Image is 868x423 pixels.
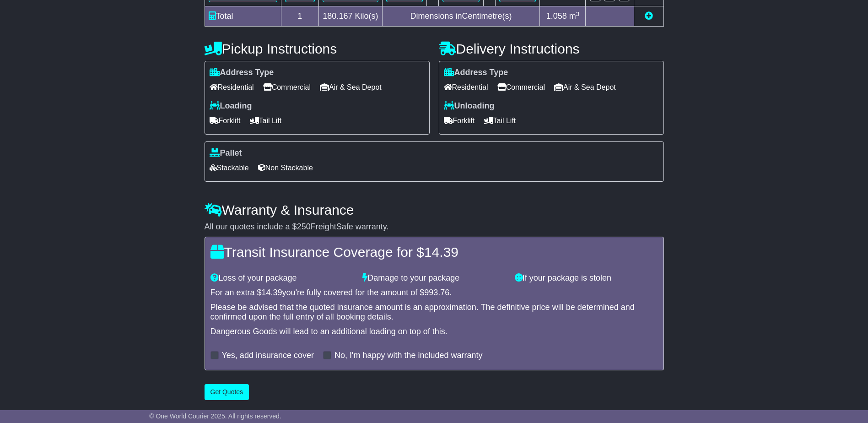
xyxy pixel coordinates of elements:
h4: Warranty & Insurance [205,202,664,217]
label: No, I'm happy with the included warranty [334,351,483,361]
span: Air & Sea Depot [554,80,616,94]
td: Total [205,6,281,27]
span: Residential [444,80,488,94]
span: Forklift [210,114,241,128]
span: Non Stackable [258,161,313,175]
a: Add new item [645,11,653,21]
span: 14.39 [424,244,458,260]
h4: Delivery Instructions [439,41,664,56]
label: Pallet [210,148,242,158]
div: If your package is stolen [510,273,663,283]
h4: Transit Insurance Coverage for $ [210,244,658,260]
h4: Pickup Instructions [205,41,430,56]
span: m [569,11,580,21]
div: Dangerous Goods will lead to an additional loading on top of this. [210,327,658,337]
div: All our quotes include a $ FreightSafe warranty. [205,222,664,232]
span: 14.39 [262,288,282,297]
td: 1 [281,6,319,27]
span: 1.058 [546,11,567,21]
label: Address Type [444,68,508,78]
div: Loss of your package [206,273,358,283]
div: For an extra $ you're fully covered for the amount of $ . [210,288,658,298]
div: Please be advised that the quoted insurance amount is an approximation. The definitive price will... [210,303,658,322]
span: Tail Lift [484,114,516,128]
span: Commercial [263,80,311,94]
label: Unloading [444,101,495,111]
span: Tail Lift [250,114,282,128]
label: Address Type [210,68,274,78]
span: 250 [297,222,311,231]
span: Stackable [210,161,249,175]
span: Forklift [444,114,475,128]
span: 993.76 [424,288,449,297]
span: 180.167 [323,11,352,21]
span: Commercial [497,80,545,94]
label: Loading [210,101,252,111]
button: Get Quotes [205,384,249,400]
td: Kilo(s) [319,6,382,27]
span: © One World Courier 2025. All rights reserved. [149,412,281,420]
label: Yes, add insurance cover [222,351,314,361]
div: Damage to your package [358,273,510,283]
td: Dimensions in Centimetre(s) [382,6,540,27]
span: Air & Sea Depot [320,80,382,94]
sup: 3 [576,11,580,17]
span: Residential [210,80,254,94]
